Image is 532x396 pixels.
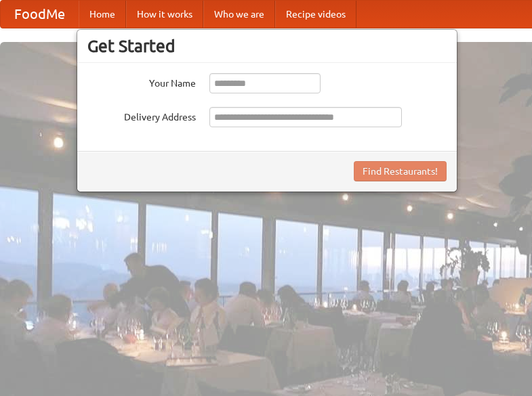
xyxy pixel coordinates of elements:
[126,1,203,28] a: How it works
[354,161,447,181] button: Find Restaurants!
[87,73,196,90] label: Your Name
[87,107,196,124] label: Delivery Address
[79,1,126,28] a: Home
[203,1,275,28] a: Who we are
[275,1,356,28] a: Recipe videos
[87,36,447,56] h3: Get Started
[1,1,79,28] a: FoodMe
